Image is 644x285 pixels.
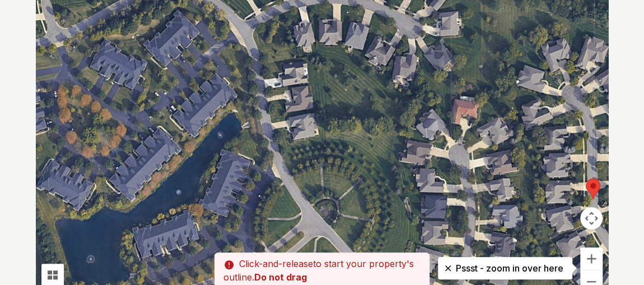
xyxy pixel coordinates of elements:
strong: Do not drag [254,272,307,283]
button: Map camera controls [580,207,603,229]
p: Pssst - zoom in over here [447,261,563,275]
span: Click-and-release [239,258,313,269]
button: Zoom in [580,247,603,270]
